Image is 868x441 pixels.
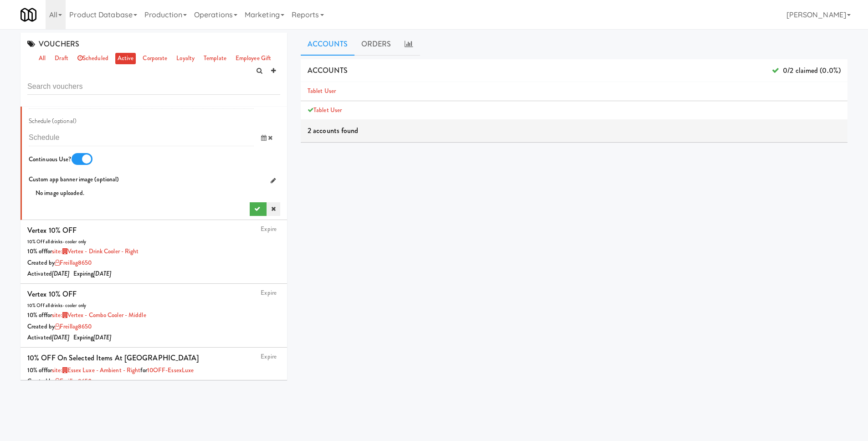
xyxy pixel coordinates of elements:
[36,188,280,199] div: No image uploaded.
[140,366,194,374] span: for
[27,39,79,49] span: VOUCHERS
[27,322,92,331] span: Created by
[313,106,342,114] a: Tablet User
[27,301,280,310] div: 10% Off all drinks- cooler only
[308,87,336,95] a: Tablet User
[772,64,841,77] span: 0/2 claimed (0.0%)
[52,366,140,374] a: site:Essex Luxe - Ambient - Right
[93,333,111,342] i: [DATE]
[73,333,111,342] span: Expiring
[21,348,287,402] li: Expire10% OFF on Selected Items at [GEOGRAPHIC_DATA]10% offforsite:Essex Luxe - Ambient - Rightfo...
[301,33,354,56] a: Accounts
[27,237,280,246] div: 10% Off all drinks- cooler only
[147,366,194,374] a: 10OFF-EssexLuxe
[29,129,254,146] input: Schedule
[29,153,148,167] div: Continuous Use?
[55,258,92,267] a: freillag8650
[52,311,146,319] a: site:Vertex - Combo Cooler - Middle
[27,351,199,365] div: 10% OFF on Selected Items at [GEOGRAPHIC_DATA]
[27,365,280,376] div: 10% off
[301,119,847,142] div: 2 accounts found
[55,322,92,331] a: freillag8650
[27,258,92,267] span: Created by
[75,53,111,64] a: scheduled
[115,53,136,64] a: active
[73,269,111,278] span: Expiring
[308,65,348,76] span: ACCOUNTS
[29,175,119,184] span: Custom app banner image (optional)
[52,269,70,278] i: [DATE]
[55,377,92,385] a: freillag8650
[201,53,229,64] a: template
[46,311,146,319] span: for
[27,287,77,301] div: Vertex 10% OFF
[27,377,92,385] span: Created by
[21,7,36,23] img: Micromart
[27,333,70,342] span: Activated
[27,246,280,257] div: 10% off
[27,310,280,321] div: 10% off
[46,366,141,374] span: for
[52,247,139,256] a: site:Vertex - Drink Cooler - Right
[36,53,48,64] a: all
[21,284,287,348] li: ExpireVertex 10% OFF10% Off all drinks- cooler only10% offforsite:Vertex - Combo Cooler - MiddleC...
[29,116,77,127] label: Schedule (optional)
[27,78,280,95] input: Search vouchers
[27,224,77,237] div: Vertex 10% OFF
[261,288,277,297] a: Expire
[93,269,111,278] i: [DATE]
[140,53,169,64] a: corporate
[52,53,71,64] a: draft
[21,220,287,284] li: ExpireVertex 10% OFF10% Off all drinks- cooler only10% offforsite:Vertex - Drink Cooler - RightCr...
[261,225,277,233] a: Expire
[46,247,139,256] span: for
[233,53,273,64] a: employee gift
[52,333,70,342] i: [DATE]
[354,33,398,56] a: ORDERS
[27,269,70,278] span: Activated
[174,53,197,64] a: loyalty
[261,352,277,361] a: Expire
